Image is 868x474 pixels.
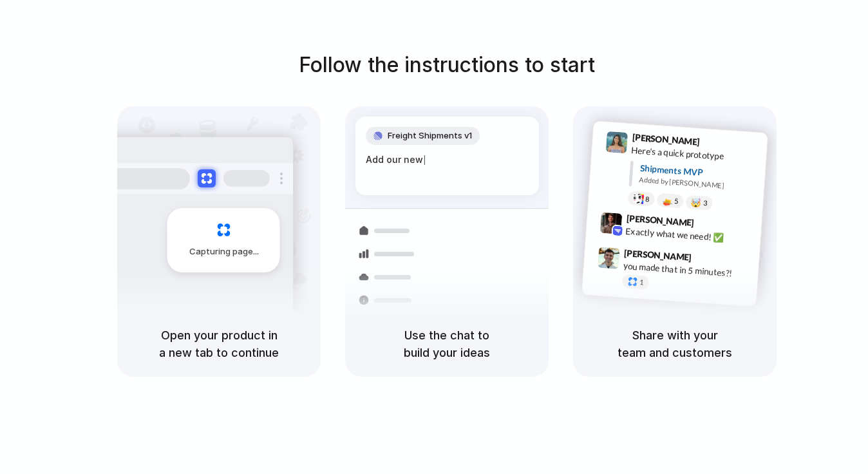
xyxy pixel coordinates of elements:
div: Shipments MVP [639,162,759,183]
span: 9:47 AM [695,252,722,267]
span: [PERSON_NAME] [624,246,692,265]
span: | [423,155,426,165]
div: Added by [PERSON_NAME] [639,175,757,193]
div: Add our new [366,153,529,167]
div: you made that in 5 minutes?! [623,259,751,281]
span: 9:42 AM [698,218,724,233]
div: Here's a quick prototype [631,144,760,166]
h1: Follow the instructions to start [299,50,595,81]
span: Freight Shipments v1 [388,129,472,142]
span: Capturing page [189,245,261,258]
span: 8 [645,196,650,203]
span: 1 [639,279,644,286]
h5: Open your product in a new tab to continue [133,327,305,361]
h5: Use the chat to build your ideas [361,327,533,361]
h5: Share with your team and customers [589,327,761,361]
span: 3 [703,200,708,207]
div: 🤯 [691,198,702,207]
span: [PERSON_NAME] [632,130,700,149]
span: 5 [674,198,679,205]
span: [PERSON_NAME] [626,211,694,230]
span: 9:41 AM [704,137,730,152]
div: Exactly what we need! ✅ [625,225,754,247]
